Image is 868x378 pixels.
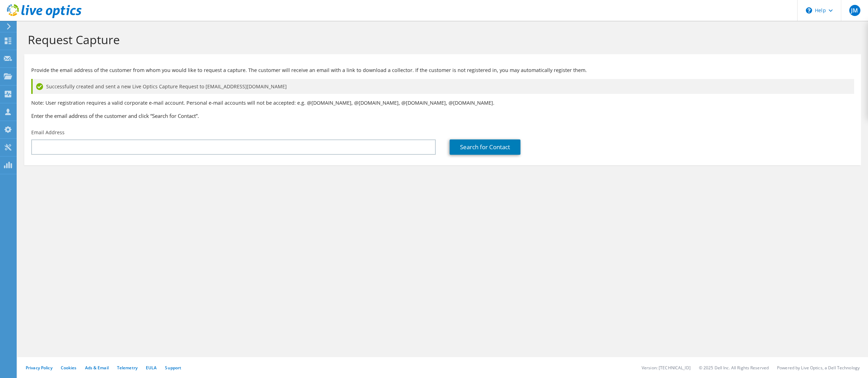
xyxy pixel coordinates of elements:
a: Privacy Policy [26,365,52,371]
span: Successfully created and sent a new Live Optics Capture Request to [EMAIL_ADDRESS][DOMAIN_NAME] [46,83,287,90]
a: Cookies [61,365,77,371]
h1: Request Capture [28,32,854,47]
li: © 2025 Dell Inc. All Rights Reserved [699,365,769,371]
a: EULA [146,365,157,371]
p: Note: User registration requires a valid corporate e-mail account. Personal e-mail accounts will ... [31,99,854,107]
li: Powered by Live Optics, a Dell Technology [777,365,860,371]
a: Ads & Email [85,365,109,371]
a: Search for Contact [450,139,520,155]
span: JM [849,5,860,16]
li: Version: [TECHNICAL_ID] [642,365,691,371]
svg: \n [806,7,812,14]
p: Provide the email address of the customer from whom you would like to request a capture. The cust... [31,66,854,74]
label: Email Address [31,129,65,136]
a: Telemetry [117,365,137,371]
a: Support [165,365,181,371]
h3: Enter the email address of the customer and click “Search for Contact”. [31,112,854,120]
